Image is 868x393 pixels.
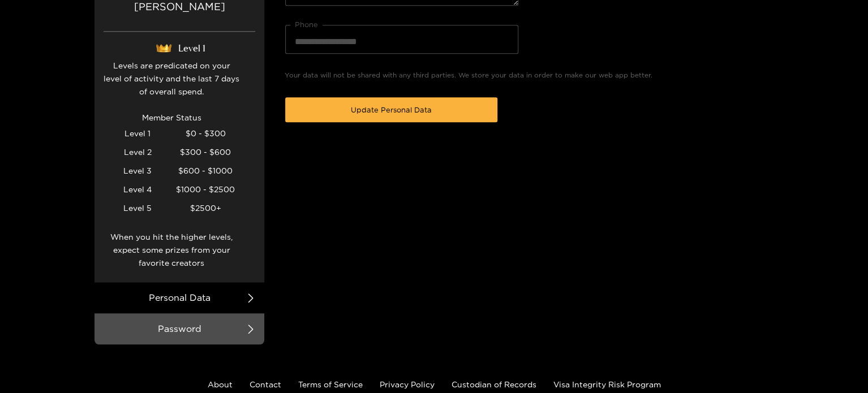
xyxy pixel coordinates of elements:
div: $600 - $1000 [171,161,239,180]
a: Visa Integrity Risk Program [553,380,661,388]
span: Level 1 [178,42,205,54]
a: Terms of Service [298,380,363,388]
span: Update Personal Data [351,104,432,115]
input: Phone [285,25,518,54]
div: Level 3 [104,161,171,180]
a: Custodian of Records [452,380,536,388]
p: Your data will not be shared with any third parties. We store your data in order to make our web ... [285,70,771,81]
div: Level 1 [104,124,171,142]
div: $1000 - $2500 [171,180,239,198]
div: Level 5 [104,198,171,217]
button: Update Personal Data [285,97,497,122]
label: Phone [295,19,318,30]
li: Personal Data [94,282,264,313]
a: About [208,380,233,388]
a: Contact [250,380,281,388]
div: $2500+ [171,198,239,217]
div: $0 - $300 [171,124,239,142]
div: $300 - $600 [171,142,239,161]
a: Privacy Policy [380,380,435,388]
li: Password [94,313,264,344]
div: Level 2 [104,142,171,161]
div: Level 4 [104,180,171,198]
div: Levels are predicated on your level of activity and the last 7 days of overall spend. Member Stat... [104,59,239,282]
img: crown1.webp [154,42,174,54]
